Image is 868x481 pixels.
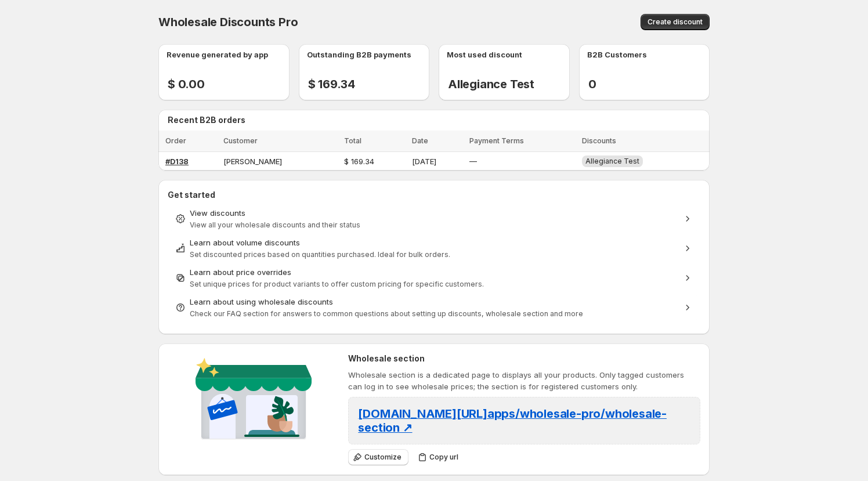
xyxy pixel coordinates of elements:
h2: 0 [588,77,606,91]
span: Set unique prices for product variants to offer custom pricing for specific customers. [190,280,484,288]
p: Wholesale section is a dedicated page to displays all your products. Only tagged customers can lo... [348,369,700,392]
h2: $ 169.34 [308,77,355,91]
a: #D138 [165,157,189,166]
div: Learn about price overrides [190,266,678,278]
span: — [469,157,477,166]
div: Learn about volume discounts [190,237,678,248]
span: Date [412,136,428,145]
span: Order [165,136,186,145]
h2: Recent B2B orders [168,114,705,126]
button: Customize [348,449,408,465]
a: [DOMAIN_NAME][URL]apps/wholesale-pro/wholesale-section ↗ [358,410,667,433]
span: View all your wholesale discounts and their status [190,220,360,229]
span: Customize [364,453,402,462]
span: Customer [223,136,258,145]
span: [PERSON_NAME] [223,157,282,166]
span: $ 169.34 [344,157,374,166]
button: Create discount [641,14,710,30]
span: Set discounted prices based on quantities purchased. Ideal for bulk orders. [190,250,450,259]
span: [DOMAIN_NAME][URL] apps/wholesale-pro/wholesale-section ↗ [358,407,667,435]
button: Copy url [413,449,465,465]
span: Payment Terms [469,136,524,145]
h2: Allegiance Test [448,77,534,91]
div: View discounts [190,207,678,219]
span: [DATE] [412,157,436,166]
span: Create discount [648,17,703,27]
p: Most used discount [447,49,522,60]
div: Learn about using wholesale discounts [190,296,678,308]
h2: Get started [168,189,700,201]
h2: Wholesale section [348,353,700,364]
span: Discounts [582,136,616,145]
span: Check our FAQ section for answers to common questions about setting up discounts, wholesale secti... [190,309,583,318]
p: B2B Customers [587,49,647,60]
span: Wholesale Discounts Pro [158,15,298,29]
span: Allegiance Test [585,157,639,165]
span: Copy url [429,453,458,462]
p: Outstanding B2B payments [307,49,411,60]
span: Total [344,136,361,145]
h2: $ 0.00 [168,77,205,91]
img: Wholesale section [191,353,316,449]
p: Revenue generated by app [167,49,268,60]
